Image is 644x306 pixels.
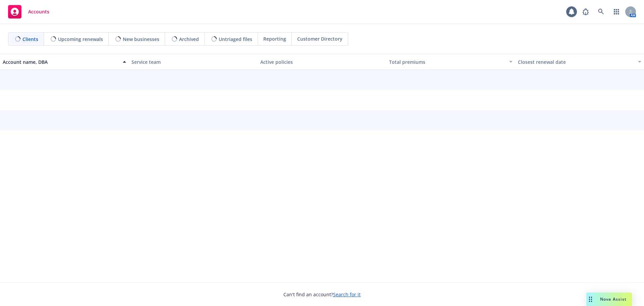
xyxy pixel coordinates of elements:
button: Total premiums [386,54,515,70]
a: Search [594,5,608,18]
div: Service team [131,58,255,65]
span: Archived [179,36,199,43]
div: Active policies [260,58,384,65]
a: Report a Bug [579,5,592,18]
span: Nova Assist [600,296,627,302]
div: Total premiums [389,58,505,65]
span: Can't find an account? [283,291,361,298]
a: Search for it [333,291,361,298]
div: Closest renewal date [518,58,634,65]
span: Customer Directory [297,35,342,42]
a: Accounts [5,2,52,21]
span: Clients [22,36,38,43]
button: Service team [129,54,258,70]
span: Reporting [263,35,286,42]
button: Closest renewal date [515,54,644,70]
span: Accounts [28,9,49,14]
button: Active policies [258,54,386,70]
div: Account name, DBA [3,58,119,65]
button: Nova Assist [586,293,632,306]
div: Drag to move [586,293,595,306]
span: New businesses [123,36,159,43]
a: Switch app [610,5,623,18]
span: Upcoming renewals [58,36,103,43]
span: Untriaged files [219,36,252,43]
